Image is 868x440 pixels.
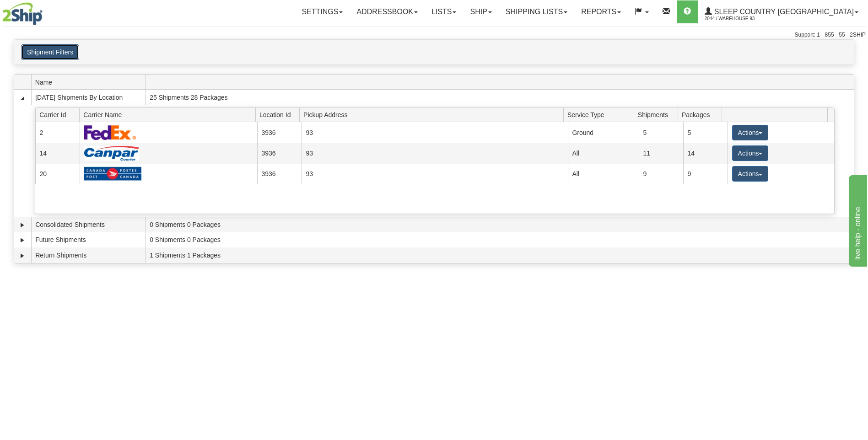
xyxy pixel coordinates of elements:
[21,44,79,60] button: Shipment Filters
[18,236,27,245] a: Expand
[732,125,769,140] button: Actions
[18,93,27,102] a: Collapse
[2,2,43,25] img: logo2044.jpg
[84,125,137,140] img: FedEx Express®
[84,166,142,181] img: Canada Post
[35,164,80,184] td: 20
[83,107,255,122] span: Carrier Name
[146,232,854,248] td: 0 Shipments 0 Packages
[31,232,146,248] td: Future Shipments
[302,143,568,164] td: 93
[499,0,574,23] a: Shipping lists
[31,247,146,263] td: Return Shipments
[259,107,300,122] span: Location Id
[638,107,678,122] span: Shipments
[146,90,854,105] td: 25 Shipments 28 Packages
[712,8,854,16] span: Sleep Country [GEOGRAPHIC_DATA]
[18,251,27,260] a: Expand
[302,164,568,184] td: 93
[567,107,634,122] span: Service Type
[463,0,498,23] a: Ship
[257,143,302,164] td: 3936
[683,164,728,184] td: 9
[35,122,80,143] td: 2
[683,122,728,143] td: 5
[847,173,867,267] iframe: chat widget
[639,164,683,184] td: 9
[84,146,139,161] img: Canpar
[568,122,639,143] td: Ground
[257,122,302,143] td: 3936
[303,107,563,122] span: Pickup Address
[639,122,683,143] td: 5
[698,0,865,23] a: Sleep Country [GEOGRAPHIC_DATA] 2044 / Warehouse 93
[35,143,80,164] td: 14
[2,31,866,39] div: Support: 1 - 855 - 55 - 2SHIP
[257,164,302,184] td: 3936
[639,143,683,164] td: 11
[683,143,728,164] td: 14
[568,164,639,184] td: All
[732,166,769,182] button: Actions
[425,0,463,23] a: Lists
[39,107,80,122] span: Carrier Id
[302,122,568,143] td: 93
[568,143,639,164] td: All
[574,0,628,23] a: Reports
[18,220,27,230] a: Expand
[7,5,85,16] div: live help - online
[732,145,769,161] button: Actions
[350,0,425,23] a: Addressbook
[295,0,350,23] a: Settings
[705,14,773,23] span: 2044 / Warehouse 93
[146,247,854,263] td: 1 Shipments 1 Packages
[31,90,146,105] td: [DATE] Shipments By Location
[31,217,146,232] td: Consolidated Shipments
[146,217,854,232] td: 0 Shipments 0 Packages
[682,107,722,122] span: Packages
[35,75,146,89] span: Name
